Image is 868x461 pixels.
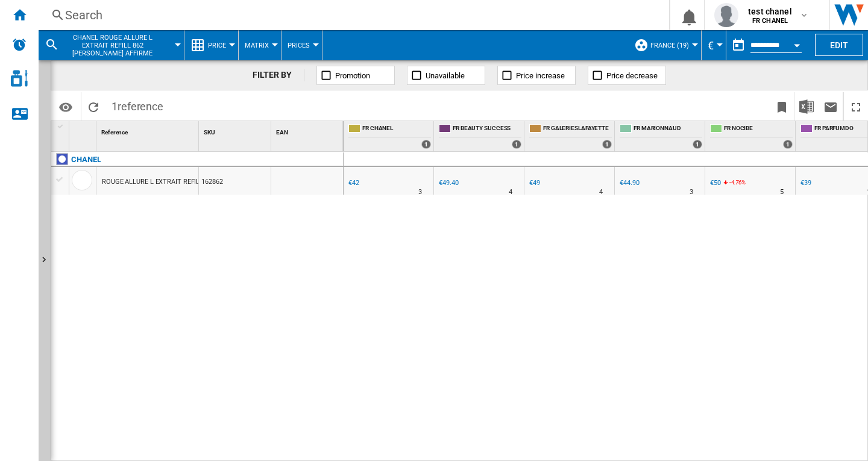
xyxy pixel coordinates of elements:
button: Price increase [497,66,576,85]
div: 1 offers sold by FR CHANEL [421,140,431,149]
div: SKU Sort None [201,121,271,140]
span: Prices [288,42,310,49]
button: Options [54,96,78,118]
span: 1 [105,92,169,118]
span: EAN [276,129,288,136]
div: Price [190,30,232,60]
span: FRANCE (19) [650,42,689,49]
img: excel-24x24.png [799,99,814,114]
div: FR MARIONNAUD 1 offers sold by FR MARIONNAUD [617,121,705,151]
span: test chanel [748,5,792,17]
div: 1 offers sold by FR MARIONNAUD [693,140,702,149]
button: md-calendar [726,33,750,57]
button: Unavailable [407,66,485,85]
span: Price increase [516,71,565,80]
button: Show [39,60,51,461]
img: alerts-logo.svg [12,37,27,52]
button: Edit [815,34,863,56]
span: CHANEL ROUGE ALLURE L EXTRAIT REFILL 862 BRUN AFFIRME [64,34,161,57]
div: €44.90 [618,177,639,189]
div: 1 offers sold by FR NOCIBE [783,140,793,149]
div: FR BEAUTY SUCCESS 1 offers sold by FR BEAUTY SUCCESS [436,121,524,151]
button: € [708,30,720,60]
div: €39 [799,177,811,189]
div: Delivery Time : 4 days [599,186,603,198]
div: Delivery Time : 5 days [780,186,784,198]
div: €49.40 [437,177,458,189]
div: Sort None [274,121,343,140]
span: € [708,39,714,52]
span: Price decrease [606,71,658,80]
div: €49.40 [439,179,458,187]
button: Prices [288,30,316,60]
div: 1 offers sold by FR GALERIESLAFAYETTE [602,140,612,149]
button: CHANEL ROUGE ALLURE L EXTRAIT REFILL 862 [PERSON_NAME] AFFIRME [64,30,173,60]
div: Reference Sort None [99,121,198,140]
span: Price [208,42,226,49]
md-menu: Currency [702,30,726,60]
div: Delivery Time : 4 days [509,186,512,198]
div: 162862 [199,167,271,195]
button: Reload [81,92,105,121]
span: Reference [101,129,128,136]
div: Delivery Time : 3 days [418,186,422,198]
div: €44.90 [620,179,639,187]
div: €50 [708,177,721,189]
span: FR MARIONNAUD [634,124,702,134]
span: FR GALERIESLAFAYETTE [543,124,612,134]
i: % [728,177,735,192]
div: Search [65,7,638,24]
div: €39 [800,179,811,187]
button: Price [208,30,232,60]
div: ROUGE ALLURE L EXTRAIT REFILL 862 [PERSON_NAME] AFFIRME [102,168,297,196]
span: reference [118,100,163,113]
button: FRANCE (19) [650,30,695,60]
div: €49 [529,179,540,187]
div: Sort None [201,121,271,140]
div: €42 [347,177,359,189]
div: CHANEL ROUGE ALLURE L EXTRAIT REFILL 862 [PERSON_NAME] AFFIRME [45,30,178,60]
span: Promotion [335,71,370,80]
div: Sort None [72,121,96,140]
button: Matrix [245,30,275,60]
button: Download in Excel [794,92,819,121]
span: FR BEAUTY SUCCESS [453,124,521,134]
button: Price decrease [588,66,666,85]
div: FR CHANEL 1 offers sold by FR CHANEL [346,121,433,151]
div: EAN Sort None [274,121,343,140]
span: FR CHANEL [362,124,431,134]
span: -4.76 [729,179,742,186]
div: FR NOCIBE 1 offers sold by FR NOCIBE [708,121,795,151]
div: Delivery Time : 3 days [690,186,693,198]
button: Bookmark this report [770,92,794,121]
img: profile.jpg [714,3,738,27]
div: Click to filter on that brand [71,152,101,167]
div: FILTER BY [253,69,304,81]
img: cosmetic-logo.svg [11,70,28,87]
button: Maximize [844,92,868,121]
button: Open calendar [786,33,808,54]
div: FR GALERIESLAFAYETTE 1 offers sold by FR GALERIESLAFAYETTE [527,121,614,151]
div: FRANCE (19) [634,30,695,60]
div: €50 [710,179,721,187]
button: Send this report by email [819,92,843,121]
span: Matrix [245,42,269,49]
div: 1 offers sold by FR BEAUTY SUCCESS [512,140,521,149]
div: €49 [527,177,540,189]
button: Promotion [316,66,395,85]
span: Unavailable [426,71,465,80]
b: FR CHANEL [752,17,788,25]
span: SKU [204,129,215,136]
div: €42 [348,179,359,187]
span: FR NOCIBE [724,124,793,134]
div: Sort None [99,121,198,140]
